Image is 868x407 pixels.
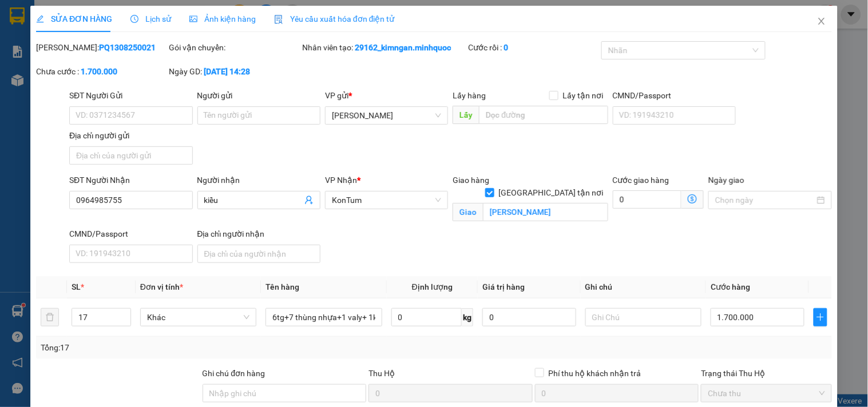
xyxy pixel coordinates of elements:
[41,341,336,354] div: Tổng: 17
[355,43,451,52] b: 29162_kimngan.minhquoc
[325,175,357,185] span: VP Nhận
[453,106,479,124] span: Lấy
[41,308,59,326] button: delete
[107,42,478,57] li: Hotline: 02603 855 855, 0903511350
[72,282,81,292] span: SL
[169,65,300,78] div: Ngày GD:
[504,43,509,52] b: 0
[169,41,300,54] div: Gói vận chuyển:
[130,14,171,23] span: Lịch sử
[69,89,192,102] div: SĐT Người Gửi
[585,308,701,326] input: Ghi Chú
[482,282,525,292] span: Giá trị hàng
[708,175,744,185] label: Ngày giao
[814,308,827,326] button: plus
[265,282,299,292] span: Tên hàng
[453,91,486,100] span: Lấy hàng
[332,107,441,124] span: Phổ Quang
[69,174,192,186] div: SĐT Người Nhận
[36,41,167,54] div: [PERSON_NAME]:
[203,369,265,378] label: Ghi chú đơn hàng
[274,14,395,23] span: Yêu cầu xuất hóa đơn điện tử
[325,89,448,102] div: VP gửi
[688,194,697,203] span: dollar-circle
[99,43,156,52] b: PQ1308250021
[701,367,831,380] div: Trạng thái Thu Hộ
[814,313,827,322] span: plus
[613,89,736,102] div: CMND/Passport
[81,67,117,76] b: 1.700.000
[265,308,382,326] input: VD: Bàn, Ghế
[368,369,395,378] span: Thu Hộ
[483,203,608,221] input: Giao tận nơi
[453,175,490,185] span: Giao hàng
[69,146,192,165] input: Địa chỉ của người gửi
[304,195,314,205] span: user-add
[462,308,473,326] span: kg
[494,186,608,199] span: [GEOGRAPHIC_DATA] tận nơi
[715,194,814,206] input: Ngày giao
[203,384,367,402] input: Ghi chú đơn hàng
[69,129,192,142] div: Địa chỉ người gửi
[197,245,320,263] input: Địa chỉ của người nhận
[36,14,112,23] span: SỬA ĐƠN HÀNG
[479,106,608,124] input: Dọc đường
[14,83,175,102] b: GỬI : [PERSON_NAME]
[197,174,320,186] div: Người nhận
[581,276,706,298] th: Ghi chú
[544,367,646,380] span: Phí thu hộ khách nhận trả
[147,309,249,326] span: Khác
[817,17,826,26] span: close
[274,15,283,24] img: icon
[189,15,197,23] span: picture
[302,41,466,54] div: Nhân viên tạo:
[332,191,441,209] span: KonTum
[711,282,750,292] span: Cước hàng
[453,203,483,221] span: Giao
[189,14,256,23] span: Ảnh kiện hàng
[558,89,608,102] span: Lấy tận nơi
[36,65,167,78] div: Chưa cước :
[613,190,682,209] input: Cước giao hàng
[806,6,838,38] button: Close
[107,28,478,42] li: 649 [PERSON_NAME], Phường Kon Tum
[708,385,825,402] span: Chưa thu
[197,228,320,240] div: Địa chỉ người nhận
[36,15,44,23] span: edit
[14,14,72,71] img: logo.jpg
[197,89,320,102] div: Người gửi
[204,67,251,76] b: [DATE] 14:28
[130,15,138,23] span: clock-circle
[69,228,192,240] div: CMND/Passport
[140,282,183,292] span: Đơn vị tính
[469,41,599,54] div: Cước rồi :
[412,282,453,292] span: Định lượng
[613,175,669,185] label: Cước giao hàng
